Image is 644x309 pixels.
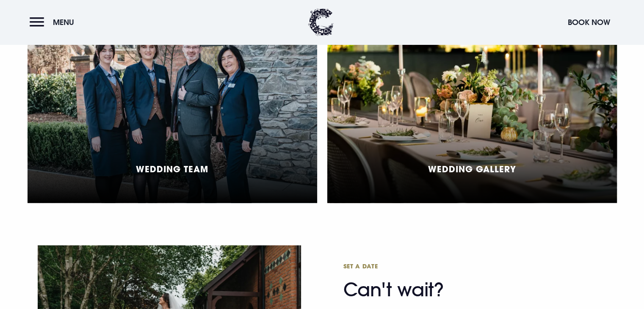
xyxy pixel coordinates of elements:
button: Menu [30,13,78,31]
h5: Wedding Gallery [428,164,516,174]
h5: Wedding Team [136,164,208,174]
img: Clandeboye Lodge [308,8,334,36]
a: Wedding Team [28,14,317,203]
a: Wedding Gallery [327,14,617,203]
h2: Can't wait? [343,262,509,301]
span: Set a date [343,262,509,270]
span: Menu [53,17,74,27]
button: Book Now [564,13,614,31]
